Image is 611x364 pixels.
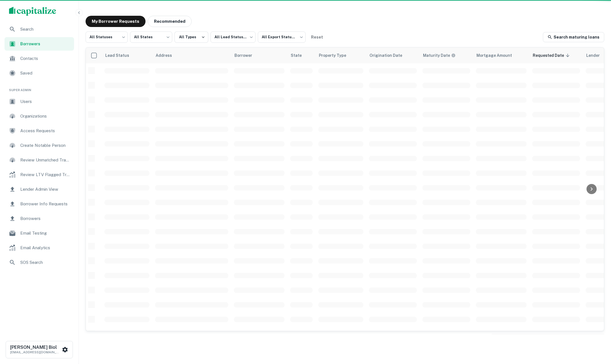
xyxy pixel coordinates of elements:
th: Property Type [315,48,366,63]
span: Search [20,26,71,33]
h6: [PERSON_NAME] Biol [10,345,61,350]
th: Maturity dates displayed may be estimated. Please contact the lender for the most accurate maturi... [420,48,473,63]
span: Review LTV Flagged Transactions [20,171,71,178]
div: All Lead Statuses [211,30,256,44]
span: Review Unmatched Transactions [20,157,71,163]
span: Borrowers [20,215,71,222]
a: Lender Admin View [5,183,74,196]
a: SOS Search [5,256,74,269]
th: Requested Date [529,48,583,63]
a: Create Notable Person [5,139,74,152]
th: Borrower [231,48,287,63]
button: All Types [174,32,208,43]
span: Requested Date [533,52,571,59]
th: Mortgage Amount [473,48,529,63]
th: Origination Date [366,48,420,63]
span: Lender [586,52,607,59]
th: State [287,48,315,63]
div: All States [130,30,172,44]
span: Lead Status [105,52,136,59]
span: Email Analytics [20,244,71,251]
p: [EMAIL_ADDRESS][DOMAIN_NAME] [10,350,61,355]
span: State [291,52,309,59]
li: Super Admin [5,81,74,95]
a: Email Analytics [5,241,74,255]
button: [PERSON_NAME] Biol[EMAIL_ADDRESS][DOMAIN_NAME] [6,341,73,358]
button: Recommended [148,16,192,27]
span: Saved [20,70,71,77]
span: SOS Search [20,259,71,266]
span: Borrower Info Requests [20,201,71,207]
span: Email Testing [20,230,71,237]
a: Organizations [5,109,74,123]
a: Search maturing loans [543,32,604,42]
a: Email Testing [5,226,74,240]
a: Search [5,23,74,36]
span: Borrower [234,52,259,59]
a: Access Requests [5,124,74,138]
a: Borrowers [5,212,74,225]
h6: Maturity Date [423,52,450,59]
span: Maturity dates displayed may be estimated. Please contact the lender for the most accurate maturi... [423,52,463,59]
iframe: Chat Widget [583,301,611,328]
div: All Export Statuses [258,30,306,44]
img: capitalize-logo.png [9,7,56,16]
a: Review Unmatched Transactions [5,153,74,167]
span: Borrowers [20,41,71,47]
span: Mortgage Amount [476,52,519,59]
a: Borrower Info Requests [5,197,74,211]
th: Address [152,48,231,63]
a: Borrowers [5,37,74,51]
div: Maturity dates displayed may be estimated. Please contact the lender for the most accurate maturi... [423,52,456,59]
span: Property Type [319,52,353,59]
th: Lead Status [102,48,152,63]
a: Users [5,95,74,108]
span: Users [20,98,71,105]
a: Saved [5,66,74,80]
span: Lender Admin View [20,186,71,193]
a: Review LTV Flagged Transactions [5,168,74,181]
span: Create Notable Person [20,142,71,149]
span: Origination Date [370,52,409,59]
button: My Borrower Requests [86,16,146,27]
span: Access Requests [20,127,71,134]
span: Organizations [20,113,71,120]
span: Address [156,52,179,59]
span: Contacts [20,55,71,62]
div: All Statuses [86,30,128,44]
button: Reset [308,32,326,43]
a: Contacts [5,52,74,65]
